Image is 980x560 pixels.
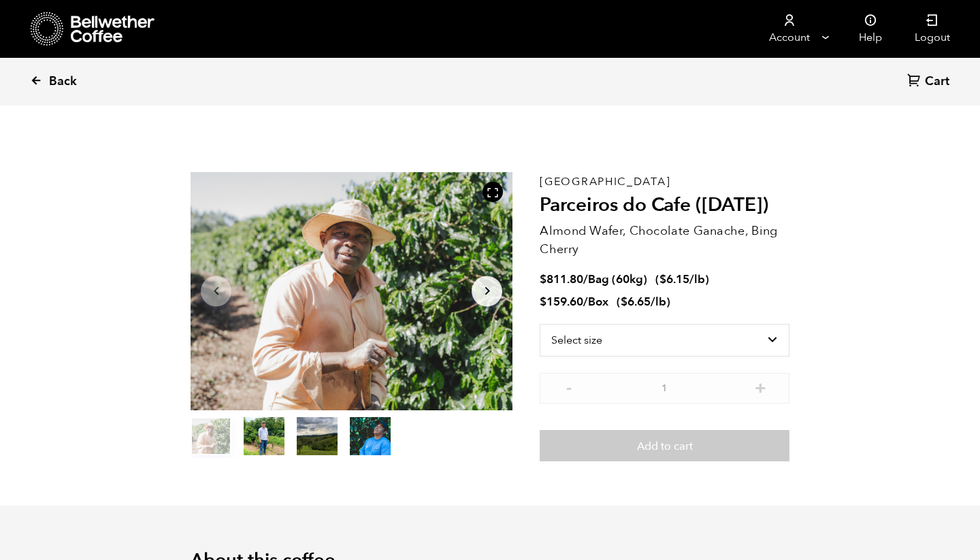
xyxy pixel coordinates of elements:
[583,271,588,287] span: /
[540,294,546,310] span: $
[659,271,666,287] span: $
[621,294,627,310] span: $
[560,380,577,393] button: -
[583,294,588,310] span: /
[907,73,953,91] a: Cart
[621,294,651,310] bdi: 6.65
[925,73,949,90] span: Cart
[49,73,77,90] span: Back
[617,294,670,310] span: ( )
[540,271,583,287] bdi: 811.80
[752,380,769,393] button: +
[651,294,666,310] span: /lb
[540,294,583,310] bdi: 159.60
[655,271,709,287] span: ( )
[588,294,608,310] span: Box
[540,271,546,287] span: $
[540,194,789,217] h2: Parceiros do Cafe ([DATE])
[659,271,689,287] bdi: 6.15
[689,271,705,287] span: /lb
[540,222,789,259] p: Almond Wafer, Chocolate Ganache, Bing Cherry
[588,271,647,287] span: Bag (60kg)
[540,430,789,461] button: Add to cart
